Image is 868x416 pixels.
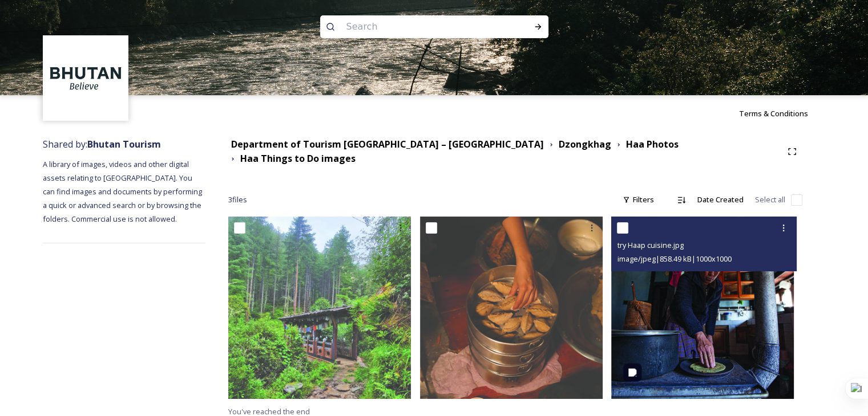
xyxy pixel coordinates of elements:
img: try haa cuisine.jpg [420,217,603,399]
img: Try the hiking trails in Haa.jpg [228,217,411,399]
strong: Bhutan Tourism [87,138,161,150]
div: Date Created [692,189,749,211]
a: Terms & Conditions [739,107,825,120]
span: image/jpeg | 858.49 kB | 1000 x 1000 [617,254,731,264]
strong: Dzongkhag [559,138,611,150]
span: A library of images, videos and other digital assets relating to [GEOGRAPHIC_DATA]. You can find ... [43,159,204,224]
strong: Department of Tourism [GEOGRAPHIC_DATA] – [GEOGRAPHIC_DATA] [231,138,544,150]
input: Search [341,14,497,39]
span: 3 file s [228,194,247,205]
span: try Haap cuisine.jpg [617,240,683,250]
span: Shared by: [43,138,161,150]
img: try Haap cuisine.jpg [611,217,794,399]
strong: Haa Photos [626,138,679,150]
strong: Haa Things to Do images [240,152,356,165]
div: Filters [617,189,660,211]
span: Select all [755,194,785,205]
img: BT_Logo_BB_Lockup_CMYK_High%2520Res.jpg [45,37,127,120]
span: Terms & Conditions [739,108,808,119]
